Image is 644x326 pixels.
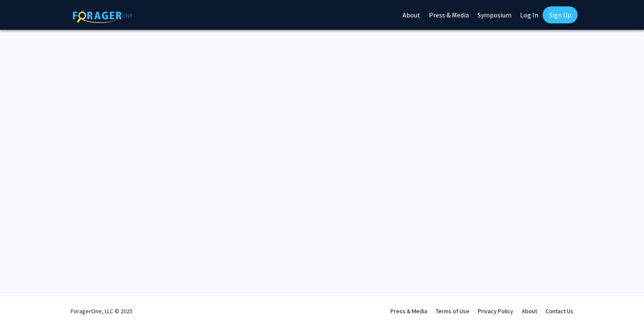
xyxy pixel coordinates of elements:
a: Press & Media [391,307,427,315]
a: Terms of Use [436,307,469,315]
a: About [522,307,537,315]
img: ForagerOne Logo [73,8,132,23]
div: ForagerOne, LLC © 2025 [71,296,132,326]
a: Contact Us [546,307,573,315]
a: Privacy Policy [478,307,513,315]
a: Sign Up [543,6,578,23]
